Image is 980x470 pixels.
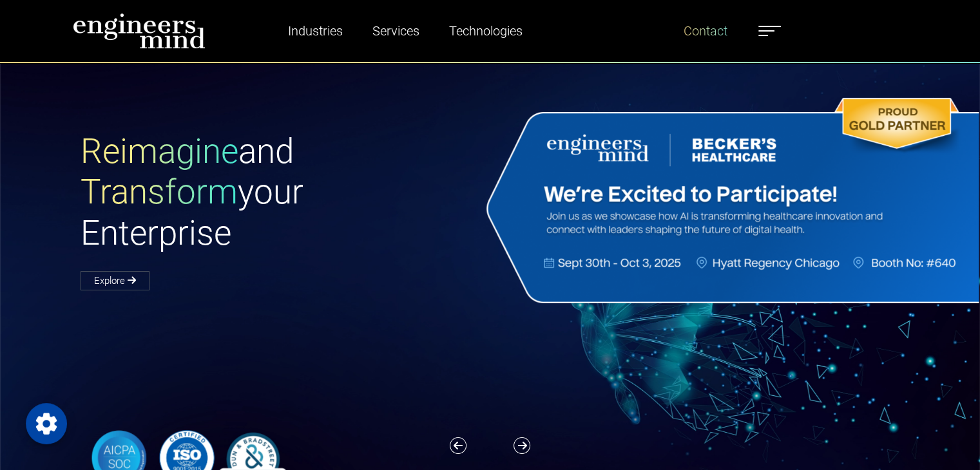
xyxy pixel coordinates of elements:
a: Explore [81,271,149,290]
img: logo [73,13,206,49]
h1: and your Enterprise [81,131,490,254]
a: Services [367,16,425,46]
a: Technologies [444,16,528,46]
span: Transform [81,172,238,212]
img: Website Banner [481,94,979,307]
a: Industries [283,16,348,46]
span: Reimagine [81,131,238,171]
a: Contact [678,16,733,46]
